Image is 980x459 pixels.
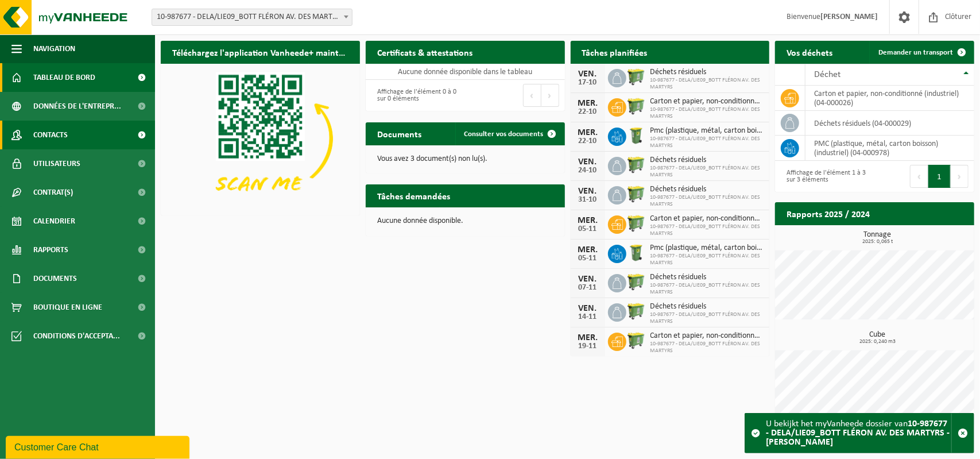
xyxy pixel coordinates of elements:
[33,322,120,350] span: Conditions d'accepta...
[650,214,764,223] span: Carton et papier, non-conditionné (industriel)
[576,254,599,263] div: 05-11
[541,84,559,107] button: Next
[910,165,928,188] button: Previous
[626,243,646,263] img: WB-0240-HPE-GN-50
[576,79,599,87] div: 17-10
[33,34,75,63] span: Navigation
[650,282,764,296] span: 10-987677 - DELA/LIE09_BOTT FLÉRON AV. DES MARTYRS
[161,41,360,63] h2: Téléchargez l'application Vanheede+ maintenant!
[576,128,599,137] div: MER.
[455,122,564,145] a: Consulter vos documents
[775,41,844,63] h2: Vos déchets
[781,231,974,245] h3: Tonnage
[576,333,599,342] div: MER.
[775,202,881,225] h2: Rapports 2025 / 2024
[781,164,869,189] div: Affichage de l'élément 1 à 3 sur 3 éléments
[805,86,974,111] td: carton et papier, non-conditionné (industriel) (04-000026)
[576,157,599,167] div: VEN.
[650,253,764,267] span: 10-987677 - DELA/LIE09_BOTT FLÉRON AV. DES MARTYRS
[576,225,599,233] div: 05-11
[371,83,459,108] div: Affichage de l'élément 0 à 0 sur 0 éléments
[576,167,599,175] div: 24-10
[650,302,764,311] span: Déchets résiduels
[805,111,974,136] td: déchets résiduels (04-000029)
[33,293,102,322] span: Boutique en ligne
[33,207,75,236] span: Calendrier
[650,68,764,77] span: Déchets résiduels
[650,77,764,91] span: 10-987677 - DELA/LIE09_BOTT FLÉRON AV. DES MARTYRS
[576,216,599,225] div: MER.
[366,41,484,63] h2: Certificats & attestations
[523,84,541,107] button: Previous
[766,414,951,453] div: U bekijkt het myVanheede dossier van
[650,223,764,237] span: 10-987677 - DELA/LIE09_BOTT FLÉRON AV. DES MARTYRS
[626,67,646,87] img: WB-0660-HPE-GN-50
[626,184,646,204] img: WB-0660-HPE-GN-50
[650,106,764,120] span: 10-987677 - DELA/LIE09_BOTT FLÉRON AV. DES MARTYRS
[805,136,974,161] td: PMC (plastique, métal, carton boisson) (industriel) (04-000978)
[951,165,969,188] button: Next
[650,194,764,208] span: 10-987677 - DELA/LIE09_BOTT FLÉRON AV. DES MARTYRS
[650,244,764,253] span: Pmc (plastique, métal, carton boisson) (industriel)
[464,130,544,138] span: Consulter vos documents
[626,331,646,350] img: WB-0660-HPE-GN-50
[650,156,764,165] span: Déchets résiduels
[33,63,95,92] span: Tableau de bord
[626,126,646,145] img: WB-0240-HPE-GN-50
[626,155,646,175] img: WB-0660-HPE-GN-50
[33,149,80,178] span: Utilisateurs
[878,49,953,56] span: Demander un transport
[650,331,764,341] span: Carton et papier, non-conditionné (industriel)
[576,108,599,116] div: 22-10
[650,311,764,325] span: 10-987677 - DELA/LIE09_BOTT FLÉRON AV. DES MARTYRS
[576,196,599,204] div: 31-10
[576,313,599,321] div: 14-11
[626,214,646,233] img: WB-0660-HPE-GN-50
[377,155,553,163] p: Vous avez 3 document(s) non lu(s).
[820,13,878,21] strong: [PERSON_NAME]
[650,97,764,106] span: Carton et papier, non-conditionné (industriel)
[576,99,599,108] div: MER.
[650,185,764,194] span: Déchets résiduels
[626,302,646,321] img: WB-0660-HPE-GN-50
[366,64,565,80] td: Aucune donnée disponible dans le tableau
[650,136,764,149] span: 10-987677 - DELA/LIE09_BOTT FLÉRON AV. DES MARTYRS
[6,434,192,459] iframe: chat widget
[161,64,360,213] img: Download de VHEPlus App
[874,225,973,248] a: Consulter les rapports
[928,165,951,188] button: 1
[33,264,77,293] span: Documents
[576,245,599,254] div: MER.
[377,217,553,225] p: Aucune donnée disponible.
[366,122,433,145] h2: Documents
[626,272,646,292] img: WB-0660-HPE-GN-50
[650,165,764,179] span: 10-987677 - DELA/LIE09_BOTT FLÉRON AV. DES MARTYRS
[781,339,974,345] span: 2025: 0,240 m3
[781,239,974,245] span: 2025: 0,065 t
[576,137,599,145] div: 22-10
[152,9,352,25] span: 10-987677 - DELA/LIE09_BOTT FLÉRON AV. DES MARTYRS - FLÉRON
[576,284,599,292] div: 07-11
[766,419,950,447] strong: 10-987677 - DELA/LIE09_BOTT FLÉRON AV. DES MARTYRS - [PERSON_NAME]
[33,121,68,149] span: Contacts
[33,92,121,121] span: Données de l'entrepr...
[576,275,599,284] div: VEN.
[650,126,764,136] span: Pmc (plastique, métal, carton boisson) (industriel)
[366,184,462,207] h2: Tâches demandées
[576,342,599,350] div: 19-11
[814,70,840,79] span: Déchet
[571,41,659,63] h2: Tâches planifiées
[650,273,764,282] span: Déchets résiduels
[152,9,353,26] span: 10-987677 - DELA/LIE09_BOTT FLÉRON AV. DES MARTYRS - FLÉRON
[576,187,599,196] div: VEN.
[650,341,764,354] span: 10-987677 - DELA/LIE09_BOTT FLÉRON AV. DES MARTYRS
[576,70,599,79] div: VEN.
[626,97,646,116] img: WB-0660-HPE-GN-50
[781,331,974,345] h3: Cube
[33,236,68,264] span: Rapports
[33,178,73,207] span: Contrat(s)
[576,304,599,313] div: VEN.
[869,41,973,64] a: Demander un transport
